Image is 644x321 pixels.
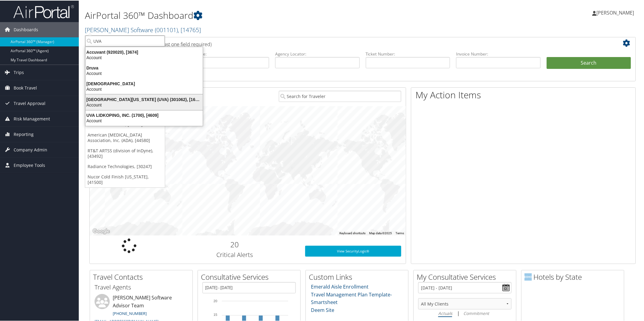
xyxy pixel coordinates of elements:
[173,239,296,249] h2: 20
[82,54,206,60] div: Account
[214,312,217,316] tspan: 15
[95,282,188,291] h3: Travel Agents
[82,117,206,123] div: Account
[178,25,201,33] span: , [ 14765 ]
[85,161,165,171] a: Radiance Technologies, [30247]
[417,271,516,282] h2: My Consultative Services
[311,306,335,313] a: Deem Site
[456,50,541,56] label: Invoice Number:
[113,310,147,316] a: [PHONE_NUMBER]
[592,3,640,21] a: [PERSON_NAME]
[82,70,206,76] div: Account
[85,145,165,161] a: RT&T ARTSS (division of InDyne), [43492]
[93,271,192,282] h2: Travel Contacts
[82,49,206,54] div: Accuvant (920020), [3674]
[82,65,206,70] div: Druva
[14,111,50,126] span: Risk Management
[85,171,165,187] a: Nucor Cold Finish [US_STATE], [41500]
[525,273,532,280] img: domo-logo.png
[366,50,450,56] label: Ticket Number:
[14,64,24,79] span: Trips
[85,35,165,46] input: Search Accounts
[411,88,636,101] h1: My Action Items
[311,283,369,289] a: Emerald Aisle Enrollment
[82,112,206,117] div: UVA LIDKOPING, INC. (1700), [4609]
[309,271,408,282] h2: Custom Links
[82,102,206,107] div: Account
[82,86,206,91] div: Account
[14,142,47,157] span: Company Admin
[173,250,296,258] h3: Critical Alerts
[311,291,392,305] a: Travel Management Plan Template- Smartsheet
[14,22,38,37] span: Dashboards
[14,157,45,172] span: Employee Tools
[13,4,74,18] img: airportal-logo.png
[14,95,45,110] span: Travel Approval
[14,126,34,141] span: Reporting
[275,50,360,56] label: Agency Locator:
[201,271,300,282] h2: Consultative Services
[185,50,269,56] label: Last Name:
[82,80,206,86] div: [DEMOGRAPHIC_DATA]
[91,227,111,235] a: Open this area in Google Maps (opens a new window)
[369,231,392,234] span: Map data ©2025
[14,80,37,95] span: Book Travel
[305,245,402,256] a: View SecurityLogic®
[85,129,165,145] a: American [MEDICAL_DATA] Association, Inc. (ADA), [44580]
[85,25,201,33] a: [PERSON_NAME] Software
[438,310,452,316] i: Actuals
[94,38,586,48] h2: Airtinerary Lookup
[82,96,206,102] div: [GEOGRAPHIC_DATA][US_STATE] (UVA) (301062), [16863]
[154,40,212,47] span: (at least one field required)
[463,310,489,316] i: Commitment
[91,227,111,235] img: Google
[597,9,634,15] span: [PERSON_NAME]
[525,271,624,282] h2: Hotels by State
[214,299,217,302] tspan: 20
[85,8,455,21] h1: AirPortal 360™ Dashboard
[395,231,404,234] a: Terms (opens in new tab)
[339,231,365,235] button: Keyboard shortcuts
[279,90,402,101] input: Search for Traveler
[418,309,512,316] div: |
[547,56,631,69] button: Search
[155,25,178,33] span: ( 001101 )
